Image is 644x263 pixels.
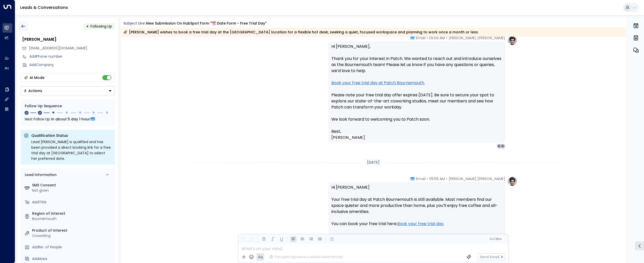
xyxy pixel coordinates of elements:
[21,86,115,95] div: Button group with a nested menu
[32,233,113,238] div: Coworking
[507,35,517,46] img: profile-logo.png
[507,176,517,186] img: profile-logo.png
[32,183,113,188] label: SMS Consent
[29,54,115,59] div: AddPhone number
[22,36,115,42] div: [PERSON_NAME]
[32,228,113,233] label: Product of Interest
[123,21,146,26] span: Subject Line:
[20,5,68,10] a: Leads & Conversations
[29,46,87,51] span: [EMAIL_ADDRESS][DOMAIN_NAME]
[249,236,255,242] button: Redo
[32,188,113,193] div: Not given
[449,176,505,181] span: [PERSON_NAME] [PERSON_NAME]
[397,221,444,227] a: Book your free trial day
[500,144,505,149] div: H
[25,103,111,109] div: Follow Up Sequence
[90,24,112,29] span: Following Up
[487,237,503,242] button: Cc|Bcc
[31,133,112,138] p: Qualification Status
[146,21,266,26] div: New submission on HubSpot Form "📆 Date Form - Free Trial Day"
[331,135,365,140] span: [PERSON_NAME]
[416,35,425,40] span: Email
[32,211,113,216] label: Region of Interest
[32,245,113,250] div: AddNo. of People
[449,35,505,40] span: [PERSON_NAME] [PERSON_NAME]
[494,237,495,241] span: |
[240,236,246,242] button: Undo
[86,22,89,31] div: •
[331,184,502,245] p: Hi [PERSON_NAME] Your free trial day at Patch Bournemouth is still available. Most members find o...
[32,216,113,222] div: Bournemouth
[497,144,502,149] div: H
[51,116,90,122] span: In about 5 day 1 hour
[25,116,111,122] div: Next Follow Up:
[429,176,445,181] span: 05:59 AM
[429,35,445,40] span: 05:59 AM
[21,86,115,95] button: Actions
[123,30,478,35] div: [PERSON_NAME] wishes to book a free trial day at the [GEOGRAPHIC_DATA] location for a flexible ho...
[489,237,501,241] span: Cc Bcc
[446,176,447,181] span: •
[331,80,424,86] a: Book your free trial day at Patch Bournemouth
[24,89,42,93] div: Actions
[446,35,447,40] span: •
[29,62,115,68] div: AddCompany
[30,75,44,80] div: AI Mode
[29,46,87,51] span: genblackdean@gmail.com
[32,200,113,205] div: AddTitle
[427,176,428,181] span: •
[23,172,57,178] div: Lead Information
[416,176,425,181] span: Email
[427,35,428,40] span: •
[269,255,343,259] div: The agent signature is added automatically
[331,128,341,135] span: Best,
[31,139,112,161] div: Lead [PERSON_NAME] is qualified and has been provided a direct booking link for a free trial day ...
[331,43,502,128] p: Hi [PERSON_NAME], Thank you for your interest in Patch. We wanted to reach out and introduce ours...
[32,256,113,261] div: AddArea
[365,159,382,166] div: [DATE]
